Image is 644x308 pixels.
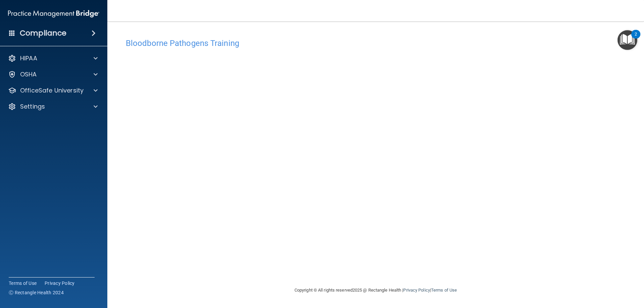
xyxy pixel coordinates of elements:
[45,280,75,287] a: Privacy Policy
[20,70,37,78] p: OSHA
[253,280,498,301] div: Copyright © All rights reserved 2025 @ Rectangle Health | |
[20,54,37,62] p: HIPAA
[8,70,98,78] a: OSHA
[9,280,37,287] a: Terms of Use
[8,7,99,20] img: PMB logo
[126,39,626,48] h4: Bloodborne Pathogens Training
[618,30,637,50] button: Open Resource Center, 2 new notifications
[20,103,45,111] p: Settings
[20,28,66,38] h4: Compliance
[8,103,98,111] a: Settings
[8,54,98,62] a: HIPAA
[403,288,430,293] a: Privacy Policy
[635,34,637,43] div: 2
[126,51,626,257] iframe: bbp
[431,288,457,293] a: Terms of Use
[9,289,64,296] span: Ⓒ Rectangle Health 2024
[8,86,98,95] a: OfficeSafe University
[20,86,84,95] p: OfficeSafe University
